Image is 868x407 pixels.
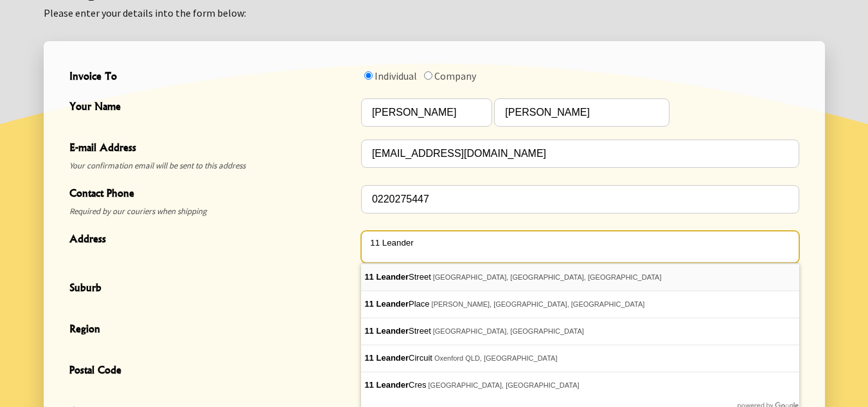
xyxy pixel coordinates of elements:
span: Your confirmation email will be sent to this address [69,158,355,174]
span: Invoice To [69,68,355,87]
span: Circuit [364,353,434,363]
span: Postal Code [69,362,355,381]
span: Leander [376,272,409,282]
span: Suburb [69,280,355,298]
input: Contact Phone [361,185,799,213]
span: 11 [364,353,373,363]
span: Leander [376,299,409,309]
span: Region [69,321,355,339]
div: [PERSON_NAME], [GEOGRAPHIC_DATA], [GEOGRAPHIC_DATA] [361,291,799,318]
span: Contact Phone [69,185,355,204]
textarea: Address [361,231,799,263]
span: 11 [364,299,373,309]
span: 11 [364,380,373,390]
span: Address [69,231,355,249]
input: E-mail Address [361,140,799,168]
span: 11 [364,272,373,282]
input: Invoice To [364,71,373,80]
span: Street [364,272,432,282]
span: E-mail Address [69,140,355,158]
span: Cres [364,380,428,390]
div: [GEOGRAPHIC_DATA], [GEOGRAPHIC_DATA] [361,372,799,399]
span: Street [364,326,432,336]
span: Leander [376,326,409,336]
input: Your Name [361,98,492,127]
span: Leander [376,380,409,390]
p: Please enter your details into the form below: [44,5,825,21]
label: Individual [375,69,417,82]
span: Place [364,299,431,309]
input: Invoice To [424,71,432,80]
span: Required by our couriers when shipping [69,204,355,219]
div: [GEOGRAPHIC_DATA], [GEOGRAPHIC_DATA] [361,318,799,345]
div: [GEOGRAPHIC_DATA], [GEOGRAPHIC_DATA], [GEOGRAPHIC_DATA] [361,264,799,291]
input: Your Name [494,98,669,127]
div: Oxenford QLD, [GEOGRAPHIC_DATA] [361,345,799,372]
span: Leander [376,353,409,363]
span: 11 [364,326,373,336]
span: Your Name [69,98,355,117]
label: Company [434,69,476,82]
